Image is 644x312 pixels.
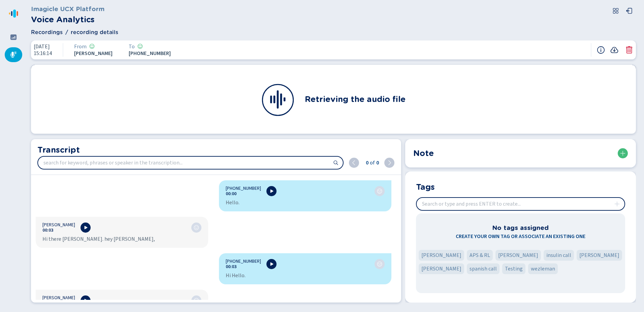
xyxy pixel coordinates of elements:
div: Tag 'Testing' [502,263,525,274]
svg: chevron-left [351,160,357,165]
svg: box-arrow-left [626,7,633,14]
span: 15:16:14 [34,50,52,56]
h2: Note [413,147,434,159]
div: Tag 'APS & RL' [467,250,493,261]
span: [PHONE_NUMBER] [129,50,171,56]
h2: Voice Analytics [31,14,104,26]
span: [PERSON_NAME] [421,251,461,259]
div: Tag 'spanish call' [467,263,500,274]
div: Recordings [5,47,22,62]
button: 00:03 [226,264,236,269]
svg: plus [614,201,620,207]
div: Tag 'Megan H' [419,263,464,274]
h2: Tags [416,181,435,192]
div: Neutral sentiment [194,225,199,230]
span: spanish call [470,265,497,273]
div: Positive sentiment [89,44,95,50]
h3: Imagicle UCX Platform [31,4,104,14]
svg: icon-emoji-neutral [377,188,382,194]
div: Hi Hello. [226,272,385,279]
button: 00:00 [226,191,236,197]
span: recording details [71,28,118,36]
svg: search [333,160,339,165]
div: Neutral sentiment [377,188,382,194]
button: previous (shift + ENTER) [349,158,359,168]
span: [PERSON_NAME] [579,251,619,259]
button: 00:03 [42,228,53,233]
div: Tag 'insulin call' [544,250,574,261]
div: Tag 'duque' [495,250,541,261]
button: next (ENTER) [384,158,394,168]
svg: play [83,298,88,303]
input: search for keyword, phrases or speaker in the transcription... [38,157,343,169]
svg: trash-fill [625,46,633,54]
span: insulin call [546,251,571,259]
span: [PERSON_NAME] [42,295,75,301]
h3: No tags assigned [492,223,549,232]
div: Dashboard [5,30,22,45]
input: Search or type and press ENTER to create... [417,198,624,210]
span: [PERSON_NAME] [421,265,461,273]
span: [PERSON_NAME] [498,251,538,259]
button: Delete conversation [625,46,633,54]
svg: icon-emoji-neutral [194,225,199,230]
div: Positive sentiment [137,44,143,50]
span: To [129,44,135,50]
h2: Transcript [37,144,394,156]
div: Tag 'A. Posella' [419,250,464,261]
span: From [74,44,87,50]
button: Recording download [610,46,618,54]
div: Hi there [PERSON_NAME]. hey [PERSON_NAME], [42,236,201,242]
span: Recordings [31,28,63,36]
span: Create your own tag or associate an existing one [456,232,585,240]
svg: info-circle [597,46,605,54]
div: Tag 'Mckee' [577,250,622,261]
span: [PHONE_NUMBER] [226,186,261,191]
button: Recording information [597,46,605,54]
svg: dashboard-filled [10,34,17,41]
span: APS & RL [470,251,490,259]
span: 0 [375,159,379,167]
span: 0 [364,159,368,167]
span: [PERSON_NAME] [42,222,75,228]
svg: play [83,225,88,230]
svg: cloud-arrow-down-fill [610,46,618,54]
div: Hello. [226,199,385,206]
svg: icon-emoji-neutral [377,261,382,267]
span: Testing [505,265,523,273]
svg: icon-emoji-smile [89,44,95,49]
svg: mic-fill [10,51,17,58]
div: Neutral sentiment [194,298,199,303]
svg: play [269,261,274,267]
svg: chevron-right [387,160,392,165]
svg: play [269,188,274,194]
div: Tag 'wezleman' [528,263,558,274]
span: [PERSON_NAME] [74,50,112,56]
div: Neutral sentiment [377,261,382,267]
svg: plus [620,151,625,156]
svg: icon-emoji-smile [137,44,143,49]
span: [DATE] [34,44,52,50]
span: of [368,159,375,167]
span: [PHONE_NUMBER] [226,259,261,264]
h2: Retrieving the audio file [305,93,406,105]
span: wezleman [531,265,555,273]
svg: icon-emoji-neutral [194,298,199,303]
